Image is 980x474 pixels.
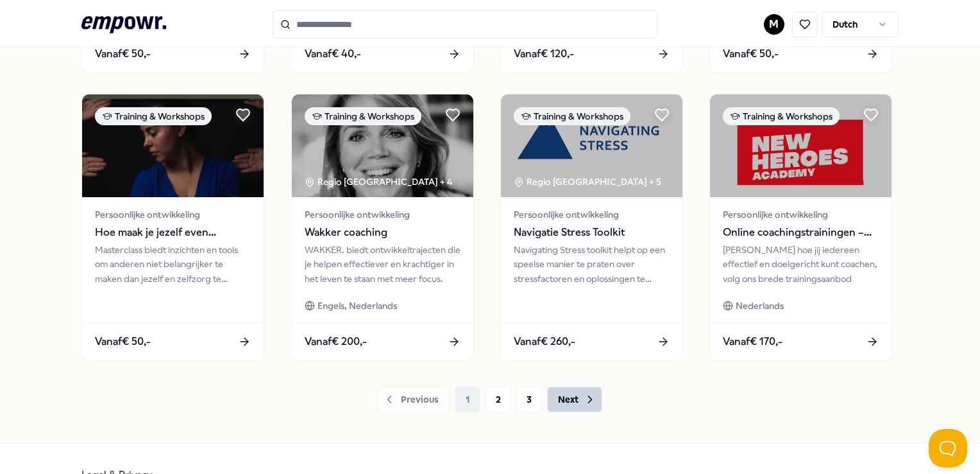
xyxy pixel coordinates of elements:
iframe: Help Scout Beacon - Open [929,429,967,468]
a: package imageTraining & WorkshopsRegio [GEOGRAPHIC_DATA] + 5Persoonlijke ontwikkelingNavigatie St... [500,94,683,361]
div: WAKKER. biedt ontwikkeltrajecten die je helpen effectiever en krachtiger in het leven te staan me... [305,243,460,286]
a: package imageTraining & WorkshopsPersoonlijke ontwikkelingHoe maak je jezelf even belangrijk als ... [81,94,264,361]
span: Vanaf € 50,- [95,333,151,350]
span: Navigatie Stress Toolkit [514,224,670,241]
span: Vanaf € 40,- [305,46,361,62]
img: package image [82,94,264,197]
span: Nederlands [736,299,784,313]
div: Regio [GEOGRAPHIC_DATA] + 4 [305,175,452,189]
button: 3 [516,387,542,412]
span: Persoonlijke ontwikkeling [305,207,460,222]
span: Engels, Nederlands [317,299,397,313]
img: package image [501,94,682,197]
img: package image [710,94,891,197]
span: Wakker coaching [305,224,460,241]
span: Vanaf € 50,- [723,46,779,62]
span: Vanaf € 120,- [514,46,574,62]
div: Regio [GEOGRAPHIC_DATA] + 5 [514,175,661,189]
span: Persoonlijke ontwikkeling [514,207,670,222]
input: Search for products, categories or subcategories [273,10,657,39]
div: Training & Workshops [723,107,840,125]
button: M [764,14,784,35]
span: Vanaf € 200,- [305,333,367,350]
div: Training & Workshops [305,107,421,125]
div: Training & Workshops [514,107,630,125]
div: [PERSON_NAME] hoe jij iedereen effectief en doelgericht kunt coachen, volg ons brede trainingsaanbod [723,243,879,286]
div: Navigating Stress toolkit helpt op een speelse manier te praten over stressfactoren en oplossinge... [514,243,670,286]
div: Masterclass biedt inzichten en tools om anderen niet belangrijker te maken dan jezelf en zelfzorg... [95,243,251,286]
button: Next [547,387,602,412]
a: package imageTraining & WorkshopsPersoonlijke ontwikkelingOnline coachingstrainingen – New Heroes... [709,94,892,361]
button: 2 [486,387,511,412]
span: Online coachingstrainingen – New Heroes Academy [723,224,879,241]
span: Persoonlijke ontwikkeling [723,207,879,222]
span: Persoonlijke ontwikkeling [95,207,251,222]
div: Training & Workshops [95,107,212,125]
span: Vanaf € 50,- [95,46,151,62]
span: Vanaf € 260,- [514,333,575,350]
span: Vanaf € 170,- [723,333,782,350]
a: package imageTraining & WorkshopsRegio [GEOGRAPHIC_DATA] + 4Persoonlijke ontwikkelingWakker coach... [291,94,474,361]
img: package image [292,94,473,197]
span: Hoe maak je jezelf even belangrijk als andere [95,224,251,241]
